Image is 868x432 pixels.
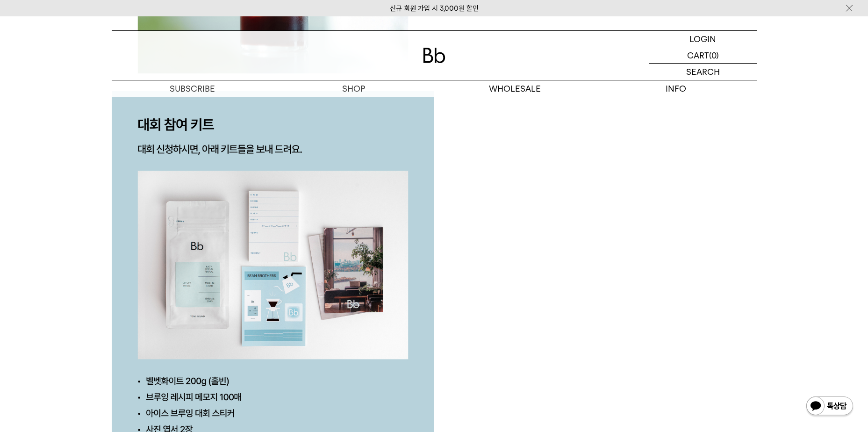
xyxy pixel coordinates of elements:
a: SHOP [273,80,434,97]
img: 카카오톡 채널 1:1 채팅 버튼 [805,396,854,418]
a: 신규 회원 가입 시 3,000원 할인 [390,4,479,13]
p: LOGIN [689,31,716,47]
p: INFO [595,80,757,97]
a: LOGIN [649,31,757,47]
img: 로고 [423,48,445,63]
p: (0) [709,47,719,63]
p: SEARCH [686,64,720,80]
a: CART (0) [649,47,757,64]
p: CART [687,47,709,63]
a: SUBSCRIBE [112,80,273,97]
p: WHOLESALE [434,80,595,97]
